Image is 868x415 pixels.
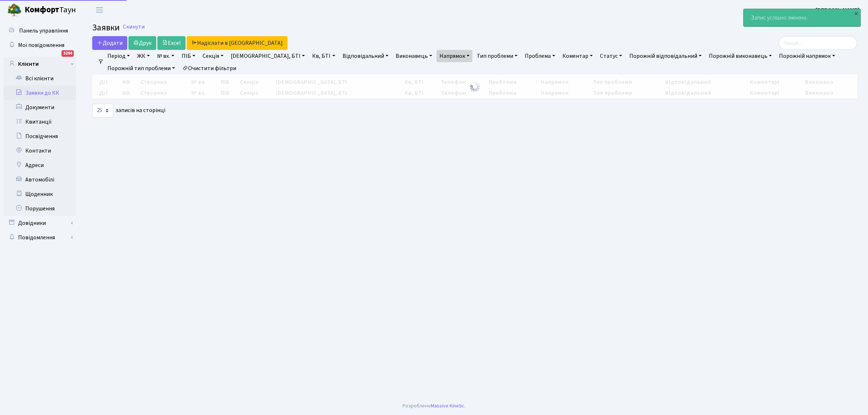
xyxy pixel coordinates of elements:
[474,50,520,62] a: Тип проблеми
[816,6,859,14] b: [PERSON_NAME]
[469,81,481,93] img: Обробка...
[90,4,109,16] button: Переключити навігацію
[228,50,308,62] a: [DEMOGRAPHIC_DATA], БТІ
[4,38,76,52] a: Мої повідомлення3294
[92,104,113,117] select: записів на сторінці
[187,36,288,50] a: Надіслати в [GEOGRAPHIC_DATA]
[157,36,186,50] a: Excel
[522,50,558,62] a: Проблема
[437,50,472,62] a: Напрямок
[4,100,76,115] a: Документи
[4,172,76,187] a: Автомобілі
[92,36,127,50] a: Додати
[4,86,76,100] a: Заявки до КК
[134,50,153,62] a: ЖК
[4,115,76,129] a: Квитанції
[597,50,625,62] a: Статус
[852,10,860,17] div: ×
[4,144,76,158] a: Контакти
[4,201,76,216] a: Порушення
[61,50,74,57] div: 3294
[4,216,76,230] a: Довідники
[431,402,464,410] a: Massive Kinetic
[200,50,226,62] a: Секція
[179,62,239,74] a: Очистити фільтри
[19,27,68,35] span: Панель управління
[706,50,775,62] a: Порожній виконавець
[4,71,76,86] a: Всі клієнти
[179,50,198,62] a: ПІБ
[25,4,76,16] span: Таун
[4,129,76,144] a: Посвідчення
[18,41,64,49] span: Мої повідомлення
[403,402,465,410] div: Розроблено .
[105,62,178,74] a: Порожній тип проблеми
[123,23,145,30] a: Скинути
[97,39,123,47] span: Додати
[559,50,596,62] a: Коментар
[4,57,76,71] a: Клієнти
[816,6,859,14] a: [PERSON_NAME]
[4,187,76,201] a: Щоденник
[4,23,76,38] a: Панель управління
[92,104,165,117] label: записів на сторінці
[340,50,391,62] a: Відповідальний
[105,50,133,62] a: Період
[4,158,76,172] a: Адреси
[626,50,705,62] a: Порожній відповідальний
[744,9,860,26] div: Запис успішно змінено.
[25,4,59,16] b: Комфорт
[4,230,76,245] a: Повідомлення
[779,36,857,50] input: Пошук...
[776,50,838,62] a: Порожній напрямок
[7,3,22,17] img: logo.png
[154,50,177,62] a: № вх.
[92,21,120,34] span: Заявки
[309,50,338,62] a: Кв, БТІ
[393,50,435,62] a: Виконавець
[128,36,156,50] a: Друк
